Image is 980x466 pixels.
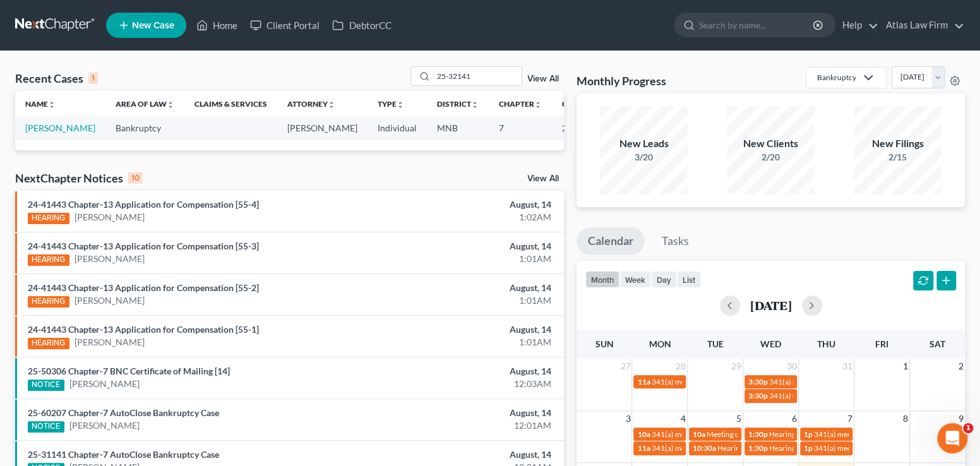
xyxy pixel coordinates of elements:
span: 6 [791,411,798,426]
div: NOTICE [28,379,64,391]
a: 24-41443 Chapter-13 Application for Compensation [55-4] [28,199,259,210]
a: [PERSON_NAME] [25,122,95,133]
span: Fri [875,338,888,349]
span: 30 [786,359,798,374]
a: [PERSON_NAME] [75,253,145,265]
div: August, 14 [385,407,551,419]
a: Atlas Law Firm [880,14,964,37]
div: 1:01AM [385,253,551,265]
td: Bankruptcy [105,116,184,140]
a: [PERSON_NAME] [75,211,145,224]
td: [PERSON_NAME] [277,116,367,140]
button: day [651,271,677,288]
a: 24-41443 Chapter-13 Application for Compensation [55-2] [28,282,259,293]
span: Sat [929,338,945,349]
span: 341(a) meeting for [PERSON_NAME] [814,443,936,453]
a: Area of Lawunfold_more [116,99,174,109]
td: 25-32141 [552,116,612,140]
a: View All [527,75,559,83]
span: 3 [624,411,631,426]
span: 10:30a [693,443,716,453]
span: 341(a) meeting for [PERSON_NAME] [651,429,773,439]
a: DebtorCC [326,14,397,37]
div: Recent Cases [15,71,98,86]
div: August, 14 [385,448,551,461]
button: month [585,271,619,288]
div: NextChapter Notices [15,170,143,186]
iframe: Intercom live chat [937,423,967,453]
span: Thu [817,338,835,349]
td: 7 [489,116,552,140]
a: Nameunfold_more [25,99,56,109]
a: View All [527,174,559,183]
span: 1p [804,429,813,439]
span: 3:30p [748,377,768,386]
span: 5 [735,411,743,426]
i: unfold_more [328,101,335,109]
div: August, 14 [385,323,551,336]
span: 1:30p [748,443,768,453]
div: 2/15 [854,151,942,164]
i: unfold_more [471,101,479,109]
span: 7 [846,411,854,426]
div: New Filings [854,136,942,151]
span: 1 [902,359,909,374]
input: Search by name... [433,67,522,85]
span: 29 [730,359,743,374]
span: 341(a) meeting for [PERSON_NAME] & [PERSON_NAME] [651,377,840,386]
div: New Leads [600,136,688,151]
a: [PERSON_NAME] [75,294,145,307]
div: 3/20 [600,151,688,164]
span: New Case [132,21,174,30]
div: Bankruptcy [816,72,856,83]
span: 10a [637,429,650,439]
span: 341(a) meeting for [PERSON_NAME] [769,377,891,386]
span: 1p [804,443,813,453]
span: Hearing for [PERSON_NAME] [769,443,868,453]
a: [PERSON_NAME] [69,378,140,390]
td: Individual [367,116,427,140]
span: 341(a) meeting for [PERSON_NAME] [814,429,936,439]
span: 3:30p [748,391,768,400]
div: August, 14 [385,282,551,294]
div: New Clients [727,136,815,151]
span: 27 [619,359,631,374]
div: 2/20 [727,151,815,164]
button: week [619,271,651,288]
div: HEARING [28,338,69,349]
a: 25-60207 Chapter-7 AutoClose Bankruptcy Case [28,407,219,418]
div: 1:01AM [385,294,551,307]
a: Case Nounfold_more [562,99,602,109]
i: unfold_more [534,101,542,109]
span: Hearing for [PERSON_NAME][DEMOGRAPHIC_DATA] [717,443,899,453]
span: 28 [674,359,687,374]
span: Sun [595,338,613,349]
td: MNB [427,116,489,140]
i: unfold_more [167,101,174,109]
a: Help [836,14,878,37]
a: 24-41443 Chapter-13 Application for Compensation [55-1] [28,324,259,335]
span: 1:30p [748,429,768,439]
span: Wed [760,338,781,349]
i: unfold_more [397,101,404,109]
a: Home [190,14,244,37]
span: Hearing for [PERSON_NAME] & [PERSON_NAME] [769,429,935,439]
button: list [677,271,701,288]
h2: [DATE] [750,299,792,312]
div: August, 14 [385,365,551,378]
div: 12:01AM [385,419,551,432]
div: HEARING [28,296,69,308]
div: NOTICE [28,421,64,433]
div: HEARING [28,213,69,224]
span: 31 [841,359,854,374]
a: 24-41443 Chapter-13 Application for Compensation [55-3] [28,241,259,251]
a: 25-31141 Chapter-7 AutoClose Bankruptcy Case [28,449,219,460]
a: [PERSON_NAME] [75,336,145,349]
a: 25-50306 Chapter-7 BNC Certificate of Mailing [14] [28,366,230,376]
a: Districtunfold_more [437,99,479,109]
div: 12:03AM [385,378,551,390]
div: 1:02AM [385,211,551,224]
a: Chapterunfold_more [499,99,542,109]
th: Claims & Services [184,91,277,116]
a: [PERSON_NAME] [69,419,140,432]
